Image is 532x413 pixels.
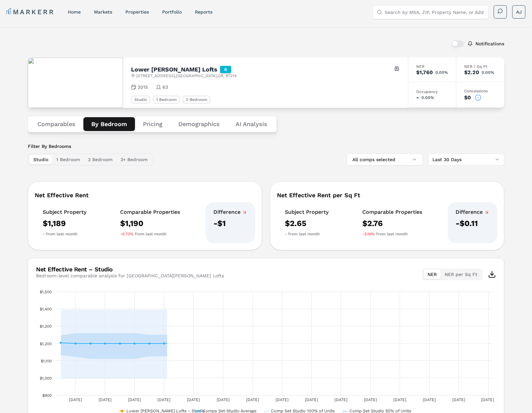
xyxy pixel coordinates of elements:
button: NER per Sq Ft [441,270,481,279]
div: - from last month [285,231,329,237]
path: Friday, 12 Sep 2025, 1,199. Comps Set Studio Average. [104,342,107,345]
a: MARKERR [7,7,55,17]
span: [STREET_ADDRESS] , [GEOGRAPHIC_DATA] , OR , 97214 [136,73,237,78]
div: Bedroom-level comparable analysis for [GEOGRAPHIC_DATA][PERSON_NAME] Lofts [36,272,224,279]
div: from last month [362,231,422,237]
div: NER [416,65,448,69]
input: Search by MSA, ZIP, Property Name, or Address [385,6,484,19]
div: Subject Property [43,209,86,215]
text: [DATE] [305,397,318,402]
a: reports [195,9,212,15]
label: Filter By Bedrooms [28,143,153,150]
span: -0.73% [120,231,134,237]
div: Subject Property [285,209,329,215]
div: -$0.11 [456,218,489,229]
text: [DATE] [481,397,494,402]
text: [DATE] [157,397,170,402]
div: Studio [131,96,150,104]
path: Thursday, 11 Sep 2025, 1,199. Comps Set Studio Average. [89,342,92,345]
button: NER [423,270,441,279]
button: Show Comp Set Studio 100% of Units [264,406,336,411]
path: Sunday, 14 Sep 2025, 1,199. Comps Set Studio Average. [133,342,136,345]
div: Concessions [464,89,496,93]
text: [DATE] [364,397,377,402]
div: $1,760 [416,70,433,75]
span: -3.16% [362,231,375,237]
div: - [416,95,419,100]
text: [DATE] [187,397,200,402]
a: properties [125,9,149,15]
span: 2015 [138,84,148,90]
div: $2.20 [464,70,479,75]
div: - from last month [43,231,86,237]
button: Show Comp Set Studio 50% of Units [342,406,413,411]
div: Net Effective Rent [35,192,255,198]
text: [DATE] [69,397,82,402]
text: $1,500 [40,290,52,294]
div: NER / Sq Ft [464,65,496,69]
text: $1,000 [40,376,52,381]
div: $0 [464,95,471,100]
text: $1,200 [40,342,52,346]
a: home [68,9,81,15]
button: AJ [512,5,525,19]
text: [DATE] [423,397,436,402]
span: 0.00% [421,96,434,100]
text: [DATE] [128,397,141,402]
g: Comp Set Studio 100% of Units, series 3 of 4 with 30 data points. [60,308,490,380]
text: [DATE] [393,397,406,402]
div: Net Effective Rent – Studio [36,266,224,272]
button: 2 Bedroom [84,155,116,164]
span: AJ [516,9,522,15]
button: Studio [29,155,52,164]
div: B [220,66,231,73]
div: 1 Bedroom [153,96,180,104]
button: Comparables [29,117,83,131]
text: [DATE] [217,397,230,402]
text: $1,100 [41,359,52,363]
path: Monday, 15 Sep 2025, 1,199. Comps Set Studio Average. [148,342,151,345]
path: Tuesday, 9 Sep 2025, 1,203.46. Comps Set Studio Average. [60,342,62,344]
div: Net Effective Rent per Sq Ft [277,192,497,198]
text: $900 [42,393,52,398]
div: Comparable Properties [120,209,180,215]
div: Occupancy [416,90,448,94]
text: [DATE] [452,397,465,402]
div: from last month [120,231,180,237]
path: Saturday, 13 Sep 2025, 1,199. Comps Set Studio Average. [119,342,121,345]
button: Demographics [170,117,228,131]
div: -$1 [213,218,247,229]
a: Portfolio [162,9,182,15]
label: Notifications [475,41,504,46]
span: 0.00% [435,70,448,74]
div: $1,189 [43,218,86,229]
div: Difference [213,209,247,215]
button: 3+ Bedroom [116,155,152,164]
div: $1,190 [120,218,180,229]
path: Tuesday, 16 Sep 2025, 1,199. Comps Set Studio Average. [163,342,165,345]
div: Comparable Properties [362,209,422,215]
text: [DATE] [276,397,288,402]
button: Show Lower Burnside Lofts - Studio [120,406,189,411]
button: By Bedroom [83,117,135,131]
div: 2 Bedroom [183,96,210,104]
button: Pricing [135,117,170,131]
text: [DATE] [99,397,111,402]
text: [DATE] [334,397,347,402]
span: 63 [162,84,168,90]
path: Wednesday, 10 Sep 2025, 1,199. Comps Set Studio Average. [74,342,77,345]
div: $2.65 [285,218,329,229]
text: [DATE] [246,397,259,402]
button: AI Analysis [228,117,275,131]
button: Show Comps Set Studio Average [196,406,257,411]
text: $1,400 [40,307,52,311]
a: markets [94,9,112,15]
h2: Lower [PERSON_NAME] Lofts [131,67,217,72]
div: Difference [456,209,489,215]
button: All comps selected [347,154,423,165]
div: $2.76 [362,218,422,229]
text: $1,300 [40,324,52,329]
button: 1 Bedroom [52,155,84,164]
span: 0.00% [482,70,494,74]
